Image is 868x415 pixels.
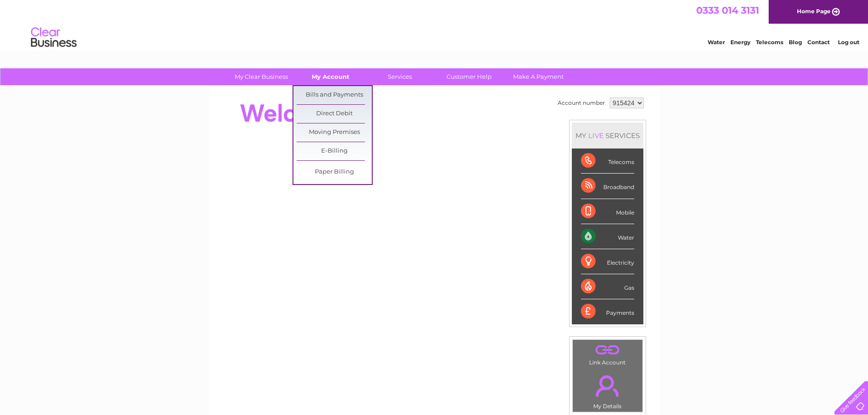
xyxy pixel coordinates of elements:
[297,142,372,160] a: E-Billing
[297,123,372,142] a: Moving Premises
[572,339,643,368] td: Link Account
[297,86,372,104] a: Bills and Payments
[501,68,576,85] a: Make A Payment
[219,5,650,44] div: Clear Business is a trading name of Verastar Limited (registered in [GEOGRAPHIC_DATA] No. 3667643...
[293,68,368,85] a: My Account
[696,5,759,16] a: 0333 014 3131
[572,368,643,412] td: My Details
[297,105,372,123] a: Direct Debit
[362,68,437,85] a: Services
[575,370,640,402] a: .
[581,249,634,274] div: Electricity
[730,39,750,46] a: Energy
[586,131,606,140] div: LIVE
[581,274,634,299] div: Gas
[807,39,830,46] a: Contact
[708,39,725,46] a: Water
[581,174,634,199] div: Broadband
[31,24,77,51] img: logo.png
[838,39,859,46] a: Log out
[581,299,634,324] div: Payments
[581,149,634,174] div: Telecoms
[575,342,640,358] a: .
[431,68,507,85] a: Customer Help
[789,39,802,46] a: Blog
[581,224,634,249] div: Water
[581,199,634,224] div: Mobile
[297,163,372,181] a: Paper Billing
[572,123,643,149] div: MY SERVICES
[224,68,299,85] a: My Clear Business
[756,39,783,46] a: Telecoms
[555,95,607,111] td: Account number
